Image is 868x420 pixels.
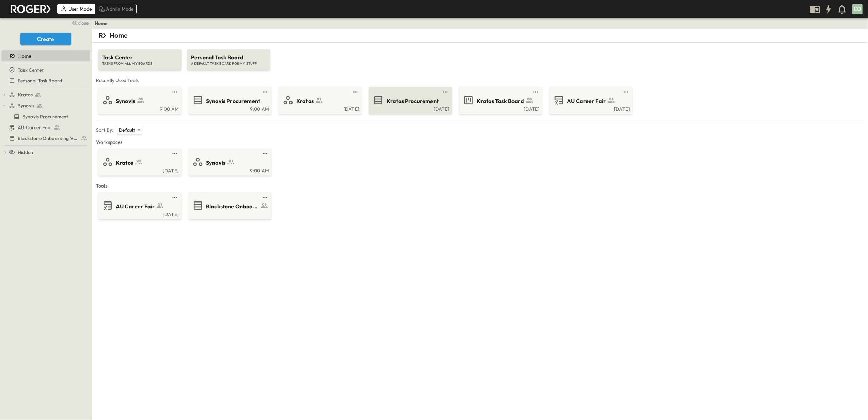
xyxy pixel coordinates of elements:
a: Synovis Procurement [190,95,269,106]
a: Kratos Task Board [460,95,540,106]
a: 9:00 AM [190,106,269,111]
a: Synovis [190,156,269,167]
button: close [68,18,90,27]
span: Kratos [18,91,33,98]
a: Task Center [1,65,89,75]
a: AU Career Fair [1,123,89,132]
span: Blackstone Onboarding Videos [18,135,78,142]
div: CO [852,4,863,14]
span: Blackstone Onboarding Videos [206,202,259,210]
button: test [622,88,630,96]
a: [DATE] [280,106,359,111]
p: Home [110,31,128,40]
a: AU Career Fair [99,200,179,211]
span: Task Center [18,66,44,73]
a: Kratos [99,156,179,167]
span: Kratos [116,159,133,167]
span: Kratos [296,97,314,105]
span: Personal Task Board [191,54,266,61]
span: Personal Task Board [18,77,62,84]
button: test [261,193,269,201]
span: AU Career Fair [116,202,155,210]
nav: breadcrumbs [95,20,112,27]
span: Workspaces [96,139,864,146]
a: 9:00 AM [190,167,269,173]
a: Personal Task BoardA DEFAULT TASK BOARD FOR MY STUFF [186,43,271,70]
div: Blackstone Onboarding Videostest [1,133,90,144]
p: Sort By: [96,126,113,133]
a: Kratos [280,95,359,106]
a: 9:00 AM [99,106,179,111]
span: Synovis Procurement [206,97,260,105]
button: CO [852,3,863,15]
a: [DATE] [460,106,540,111]
a: [DATE] [99,167,179,173]
button: test [261,150,269,158]
button: test [171,193,179,201]
button: test [171,88,179,96]
span: Home [18,52,31,59]
a: Task CenterTASKS FROM ALL MY BOARDS [97,43,182,70]
button: test [441,88,449,96]
a: Synovis [99,95,179,106]
button: test [532,88,540,96]
p: Default [119,126,135,133]
span: Recently Used Tools [96,77,864,84]
a: Kratos [9,90,89,100]
button: Create [20,33,71,45]
a: Synovis Procurement [1,112,89,121]
span: Synovis [18,102,34,109]
a: Home [95,20,108,27]
a: [DATE] [551,106,630,111]
span: Kratos Procurement [386,97,439,105]
a: AU Career Fair [551,95,630,106]
span: Synovis Procurement [22,113,68,120]
span: Synovis [116,97,135,105]
button: test [351,88,359,96]
span: TASKS FROM ALL MY BOARDS [102,61,177,66]
div: Synovistest [1,100,90,111]
a: [DATE] [99,211,179,216]
button: test [171,150,179,158]
span: Kratos Task Board [477,97,524,105]
div: Synovis Procurementtest [1,111,90,122]
div: Kratostest [1,89,90,100]
button: test [261,88,269,96]
span: Hidden [18,149,33,156]
div: AU Career Fairtest [1,122,90,133]
a: [DATE] [370,106,449,111]
a: Blackstone Onboarding Videos [1,134,89,143]
a: Blackstone Onboarding Videos [190,200,269,211]
span: Synovis [206,159,225,167]
a: Home [1,51,89,61]
div: Personal Task Boardtest [1,75,90,86]
div: User Mode [57,4,95,14]
span: close [78,19,89,26]
div: Default [116,125,143,135]
a: Personal Task Board [1,76,89,86]
span: AU Career Fair [18,124,51,131]
span: A DEFAULT TASK BOARD FOR MY STUFF [191,61,266,66]
span: Tools [96,182,864,189]
span: Task Center [102,54,177,61]
div: Admin Mode [95,4,137,14]
a: Kratos Procurement [370,95,449,106]
span: AU Career Fair [567,97,606,105]
a: Synovis [9,101,89,110]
